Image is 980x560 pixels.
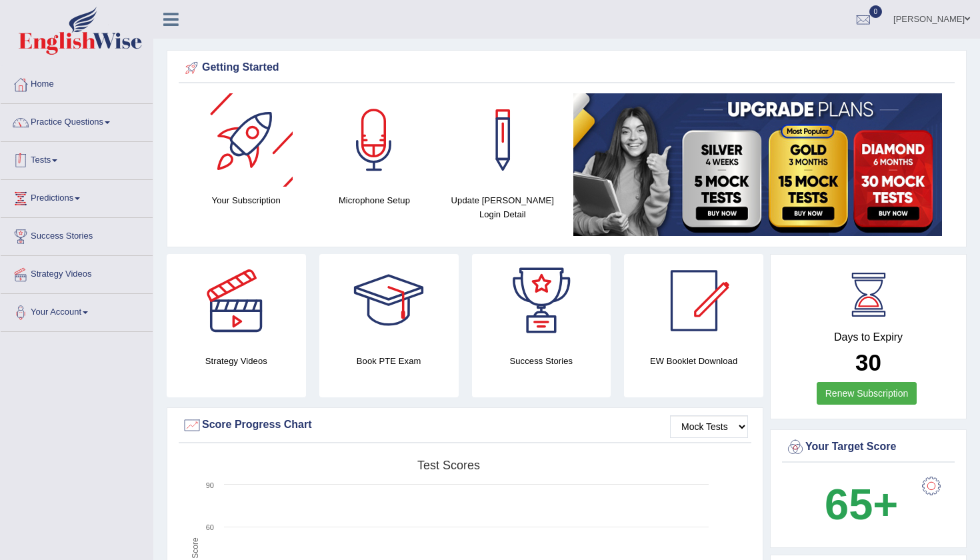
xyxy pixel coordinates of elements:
[1,294,153,327] a: Your Account
[825,480,898,529] b: 65+
[1,66,153,99] a: Home
[785,437,951,457] div: Your Target Score
[206,523,214,531] text: 60
[817,382,917,405] a: Renew Subscription
[624,354,763,368] h4: EW Booklet Download
[1,256,153,289] a: Strategy Videos
[1,142,153,175] a: Tests
[472,354,611,368] h4: Success Stories
[182,415,748,435] div: Score Progress Chart
[1,104,153,137] a: Practice Questions
[445,193,560,221] h4: Update [PERSON_NAME] Login Detail
[191,537,200,559] tspan: Score
[855,349,881,375] b: 30
[167,354,306,368] h4: Strategy Videos
[1,218,153,251] a: Success Stories
[1,180,153,213] a: Predictions
[182,58,951,78] div: Getting Started
[317,193,431,207] h4: Microphone Setup
[206,481,214,489] text: 90
[869,5,883,18] span: 0
[189,193,303,207] h4: Your Subscription
[417,459,480,472] tspan: Test scores
[573,93,942,236] img: small5.jpg
[785,331,951,343] h4: Days to Expiry
[319,354,459,368] h4: Book PTE Exam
